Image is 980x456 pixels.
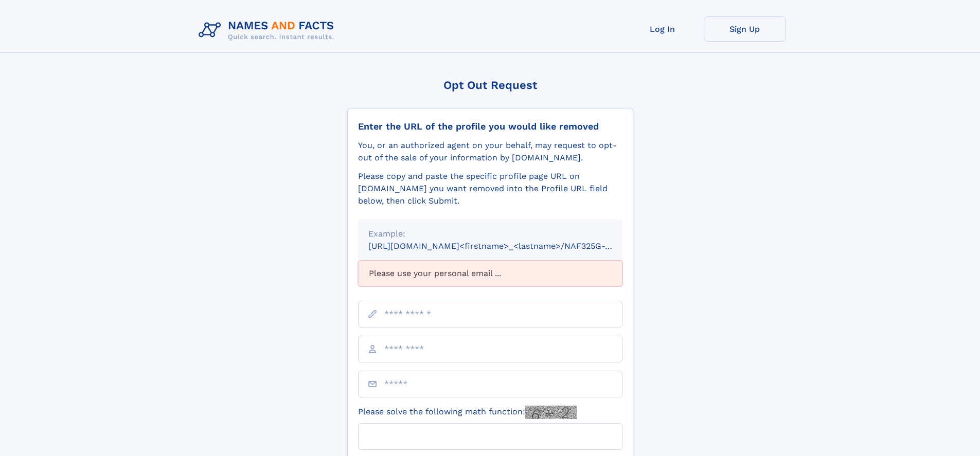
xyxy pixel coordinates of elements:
label: Please solve the following math function: [358,406,577,419]
div: Example: [368,228,612,240]
a: Log In [621,16,704,42]
div: Please use your personal email ... [358,261,622,286]
div: You, or an authorized agent on your behalf, may request to opt-out of the sale of your informatio... [358,139,622,164]
img: Logo Names and Facts [194,16,343,44]
div: Enter the URL of the profile you would like removed [358,121,622,132]
a: Sign Up [704,16,786,42]
div: Opt Out Request [347,79,633,92]
div: Please copy and paste the specific profile page URL on [DOMAIN_NAME] you want removed into the Pr... [358,170,622,207]
small: [URL][DOMAIN_NAME]<firstname>_<lastname>/NAF325G-xxxxxxxx [368,241,642,251]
